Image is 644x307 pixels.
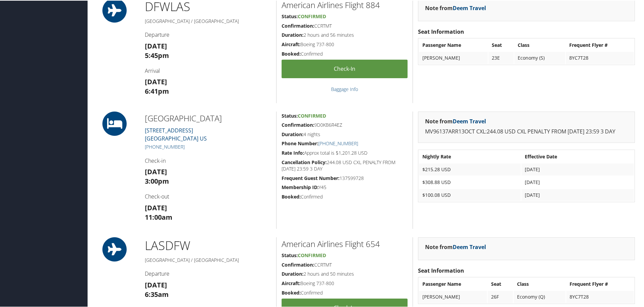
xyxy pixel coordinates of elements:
[418,266,464,274] strong: Seat Information
[453,4,486,11] a: Deem Travel
[282,183,319,190] strong: Membership ID:
[145,30,271,38] h4: Departure
[145,66,271,74] h4: Arrival
[298,112,326,118] span: Confirmed
[282,31,408,38] h5: 2 hours and 56 minutes
[145,86,169,95] strong: 6:41pm
[282,121,314,127] strong: Confirmation:
[282,193,408,199] h5: Confirmed
[145,212,172,221] strong: 11:00am
[282,174,408,181] h5: 137599728
[145,126,207,142] a: [STREET_ADDRESS][GEOGRAPHIC_DATA] US
[145,17,271,24] h5: [GEOGRAPHIC_DATA] / [GEOGRAPHIC_DATA]
[282,158,327,165] strong: Cancellation Policy:
[282,149,304,155] strong: Rate Info:
[282,279,408,286] h5: Boeing 737-800
[453,243,486,250] a: Deem Travel
[282,40,300,47] strong: Aircraft:
[419,150,521,162] th: Nightly Rate
[145,166,167,176] strong: [DATE]
[282,22,314,28] strong: Confirmation:
[282,12,298,19] strong: Status:
[514,38,565,51] th: Class
[282,289,408,296] h5: Confirmed
[282,149,408,156] h5: Approx total is $1,201.28 USD
[282,140,318,146] strong: Phone Number:
[566,51,634,63] td: 8YC7T28
[419,163,521,175] td: $215.28 USD
[425,127,628,135] p: MV96137ARR13OCT CXL:244.08 USD CXL PENALTY FROM [DATE] 23:59 3 DAY
[282,261,408,268] h5: CCRTMT
[145,203,167,212] strong: [DATE]
[145,50,169,59] strong: 5:45pm
[145,112,271,123] h2: [GEOGRAPHIC_DATA]
[419,188,521,201] td: $100.08 USD
[331,85,358,92] a: Baggage Info
[514,277,566,289] th: Class
[453,117,486,124] a: Deem Travel
[282,279,300,286] strong: Aircraft:
[282,22,408,29] h5: CCRTMT
[282,183,408,190] h5: Y45
[282,270,408,277] h5: 2 hours and 50 minutes
[282,40,408,47] h5: Boeing 737-800
[419,51,488,63] td: [PERSON_NAME]
[282,193,301,199] strong: Booked:
[282,59,408,78] a: Check-in
[145,156,271,164] h4: Check-in
[419,38,488,51] th: Passenger Name
[298,12,326,19] span: Confirmed
[282,50,301,56] strong: Booked:
[145,143,185,149] a: [PHONE_NUMBER]
[282,31,303,37] strong: Duration:
[145,192,271,199] h4: Check-out
[566,290,634,302] td: 8YC7T28
[521,188,634,201] td: [DATE]
[419,290,487,302] td: [PERSON_NAME]
[521,176,634,188] td: [DATE]
[282,289,301,295] strong: Booked:
[282,50,408,57] h5: Confirmed
[566,38,634,51] th: Frequent Flyer #
[282,238,408,249] h2: American Airlines Flight 654
[282,270,303,276] strong: Duration:
[282,174,340,181] strong: Frequent Guest Number:
[145,41,167,50] strong: [DATE]
[282,121,408,128] h5: 9D0KB6R4EZ
[418,27,464,35] strong: Seat Information
[145,76,167,86] strong: [DATE]
[419,176,521,188] td: $308.88 USD
[425,4,486,11] strong: Note from
[488,51,514,63] td: 23E
[145,289,169,298] strong: 6:35am
[566,277,634,289] th: Frequent Flyer #
[514,290,566,302] td: Economy (Q)
[145,280,167,289] strong: [DATE]
[282,261,314,267] strong: Confirmation:
[145,176,169,185] strong: 3:00pm
[425,243,486,250] strong: Note from
[282,112,298,118] strong: Status:
[488,290,513,302] td: 26F
[419,277,487,289] th: Passenger Name
[521,150,634,162] th: Effective Date
[318,140,358,146] a: [PHONE_NUMBER]
[282,158,408,172] h5: 244.08 USD CXL PENALTY FROM [DATE] 23:59 3 DAY
[425,117,486,124] strong: Note from
[521,163,634,175] td: [DATE]
[282,251,298,258] strong: Status:
[145,269,271,277] h4: Departure
[282,130,408,137] h5: 4 nights
[145,256,271,263] h5: [GEOGRAPHIC_DATA] / [GEOGRAPHIC_DATA]
[298,251,326,258] span: Confirmed
[282,130,303,137] strong: Duration:
[488,277,513,289] th: Seat
[488,38,514,51] th: Seat
[145,237,271,253] h1: LAS DFW
[514,51,565,63] td: Economy (S)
